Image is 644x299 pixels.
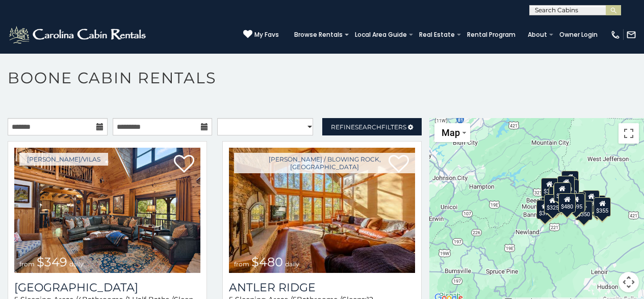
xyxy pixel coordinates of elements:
[594,197,611,217] div: $355
[619,272,639,292] button: Map camera controls
[14,148,200,273] a: Diamond Creek Lodge from $349 daily
[536,199,553,219] div: $375
[610,30,621,40] img: phone-regular-white.png
[557,175,575,195] div: $320
[331,123,406,131] span: Refine Filters
[355,123,381,131] span: Search
[322,118,422,135] a: RefineSearchFilters
[569,191,586,211] div: $380
[8,25,149,45] img: White-1-2.png
[350,28,412,42] a: Local Area Guide
[523,28,552,42] a: About
[254,30,279,39] span: My Favs
[462,28,521,42] a: Rental Program
[544,194,561,213] div: $325
[558,193,575,213] div: $315
[229,281,415,294] a: Antler Ridge
[558,193,576,212] div: $480
[229,148,415,273] img: Antler Ridge
[19,260,35,268] span: from
[442,127,460,138] span: Map
[234,153,415,173] a: [PERSON_NAME] / Blowing Rock, [GEOGRAPHIC_DATA]
[243,30,279,40] a: My Favs
[434,123,470,142] button: Change map style
[174,154,194,175] a: Add to favorites
[626,30,636,40] img: mail-regular-white.png
[14,148,200,273] img: Diamond Creek Lodge
[619,123,639,144] button: Toggle fullscreen view
[561,170,579,190] div: $525
[540,177,558,197] div: $305
[229,148,415,273] a: Antler Ridge from $480 daily
[234,260,249,268] span: from
[414,28,460,42] a: Real Estate
[19,153,108,166] a: [PERSON_NAME]/Vilas
[561,179,579,199] div: $250
[575,201,592,220] div: $350
[69,260,84,268] span: daily
[251,255,283,269] span: $480
[553,182,571,202] div: $349
[14,281,200,294] a: [GEOGRAPHIC_DATA]
[582,190,600,210] div: $930
[285,260,299,268] span: daily
[289,28,348,42] a: Browse Rentals
[554,28,603,42] a: Owner Login
[14,281,200,294] h3: Diamond Creek Lodge
[567,193,584,213] div: $695
[37,255,67,269] span: $349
